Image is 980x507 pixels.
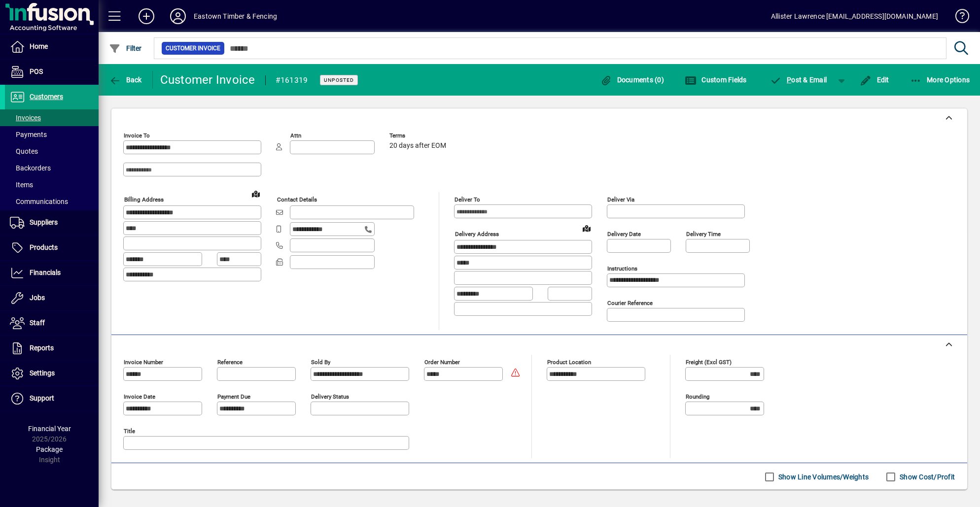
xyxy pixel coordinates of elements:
[910,76,970,84] span: More Options
[194,8,277,24] div: Eastown Timber & Fencing
[5,126,99,143] a: Payments
[5,60,99,84] a: POS
[597,71,666,89] button: Documents (0)
[217,359,243,366] mat-label: Reference
[99,71,153,89] app-page-header-button: Back
[106,39,144,57] button: Filter
[455,196,480,203] mat-label: Deliver To
[857,71,892,89] button: Edit
[579,220,595,236] a: View on map
[5,386,99,411] a: Support
[276,72,308,88] div: #161319
[124,428,135,435] mat-label: Title
[776,472,869,482] label: Show Line Volumes/Weights
[217,393,250,400] mat-label: Payment due
[109,76,142,84] span: Back
[30,344,54,352] span: Reports
[770,76,827,84] span: ost & Email
[30,68,43,75] span: POS
[771,8,938,24] div: Allister Lawrence [EMAIL_ADDRESS][DOMAIN_NAME]
[908,71,973,89] button: More Options
[682,71,749,89] button: Custom Fields
[5,336,99,361] a: Reports
[30,243,58,251] span: Products
[10,164,51,172] span: Backorders
[5,143,99,160] a: Quotes
[30,42,48,50] span: Home
[324,77,354,83] span: Unposted
[5,109,99,126] a: Invoices
[10,147,38,155] span: Quotes
[547,359,591,366] mat-label: Product location
[109,44,142,52] span: Filter
[30,269,61,276] span: Financials
[860,76,889,84] span: Edit
[5,176,99,193] a: Items
[898,472,955,482] label: Show Cost/Profit
[5,236,99,260] a: Products
[124,132,150,139] mat-label: Invoice To
[166,43,220,53] span: Customer Invoice
[607,265,637,272] mat-label: Instructions
[686,393,709,400] mat-label: Rounding
[30,218,58,226] span: Suppliers
[765,71,832,89] button: Post & Email
[30,294,45,302] span: Jobs
[290,132,301,139] mat-label: Attn
[5,286,99,310] a: Jobs
[10,114,41,122] span: Invoices
[5,261,99,285] a: Financials
[311,359,330,366] mat-label: Sold by
[5,311,99,336] a: Staff
[106,71,144,89] button: Back
[686,359,732,366] mat-label: Freight (excl GST)
[5,160,99,176] a: Backorders
[162,7,194,25] button: Profile
[389,133,449,139] span: Terms
[10,131,47,138] span: Payments
[600,76,664,84] span: Documents (0)
[30,394,54,402] span: Support
[311,393,349,400] mat-label: Delivery status
[607,300,653,306] mat-label: Courier Reference
[948,2,968,34] a: Knowledge Base
[36,445,63,453] span: Package
[28,425,71,433] span: Financial Year
[685,76,747,84] span: Custom Fields
[10,181,33,189] span: Items
[124,393,155,400] mat-label: Invoice date
[389,142,446,150] span: 20 days after EOM
[30,319,45,327] span: Staff
[686,231,721,237] mat-label: Delivery time
[10,198,68,205] span: Communications
[5,361,99,386] a: Settings
[787,76,791,84] span: P
[5,193,99,210] a: Communications
[124,359,163,366] mat-label: Invoice number
[30,369,55,377] span: Settings
[160,72,255,88] div: Customer Invoice
[131,7,162,25] button: Add
[248,186,264,202] a: View on map
[5,210,99,235] a: Suppliers
[30,93,63,101] span: Customers
[424,359,460,366] mat-label: Order number
[5,34,99,59] a: Home
[607,231,641,237] mat-label: Delivery date
[607,196,634,203] mat-label: Deliver via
